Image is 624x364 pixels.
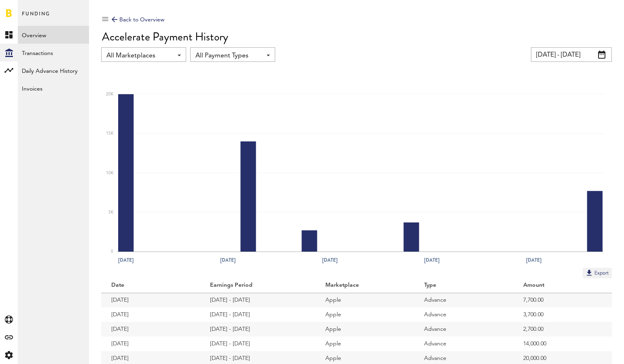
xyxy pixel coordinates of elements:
text: [DATE] [424,256,439,264]
td: [DATE] [101,293,200,307]
td: Advance [414,322,513,336]
td: [DATE] [101,336,200,351]
td: Apple [315,293,414,307]
text: 10K [106,171,114,175]
ng-transclude: Marketplace [325,282,360,288]
text: [DATE] [526,256,541,264]
td: [DATE] [101,307,200,322]
ng-transclude: Amount [523,282,545,288]
td: 7,700.00 [513,293,612,307]
text: [DATE] [322,256,337,264]
td: [DATE] - [DATE] [200,322,315,336]
text: [DATE] [220,256,236,264]
img: Export [585,269,593,277]
button: Export [583,268,612,278]
td: 3,700.00 [513,307,612,322]
text: 15K [106,131,114,135]
ng-transclude: Date [111,282,125,288]
ng-transclude: Earnings Period [210,282,253,288]
div: Accelerate Payment History [102,30,612,43]
td: [DATE] - [DATE] [200,336,315,351]
span: All Payment Types [195,49,262,63]
td: 14,000.00 [513,336,612,351]
td: Apple [315,322,414,336]
a: Daily Advance History [18,61,89,79]
iframe: Opens a widget where you can find more information [561,340,616,360]
td: Apple [315,336,414,351]
span: All Marketplaces [106,49,173,63]
text: 20K [106,92,114,96]
ng-transclude: Type [424,282,437,288]
td: Apple [315,307,414,322]
text: [DATE] [118,256,134,264]
td: Advance [414,307,513,322]
td: [DATE] - [DATE] [200,293,315,307]
td: Advance [414,293,513,307]
text: 5K [108,210,114,214]
td: [DATE] [101,322,200,336]
text: 0 [111,250,113,254]
a: Overview [18,26,89,44]
a: Invoices [18,79,89,97]
td: Advance [414,336,513,351]
td: 2,700.00 [513,322,612,336]
span: Funding [22,9,50,26]
td: [DATE] - [DATE] [200,307,315,322]
a: Transactions [18,44,89,61]
div: Back to Overview [112,15,164,25]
